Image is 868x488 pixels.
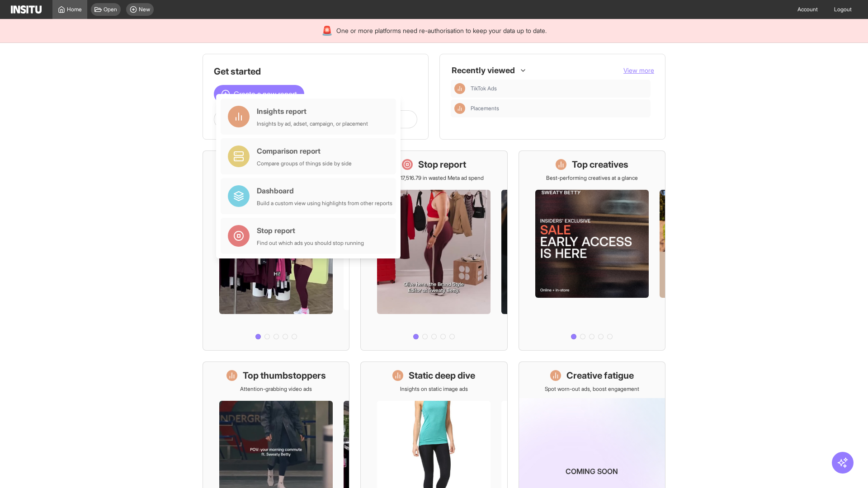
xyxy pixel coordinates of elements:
span: Placements [471,105,647,112]
p: Attention-grabbing video ads [240,385,312,393]
h1: Stop report [418,158,466,171]
div: Compare groups of things side by side [257,160,352,167]
div: Insights [454,103,465,114]
div: Insights by ad, adset, campaign, or placement [257,120,368,127]
div: Comparison report [257,145,352,156]
a: What's live nowSee all active ads instantly [203,150,349,351]
div: 🚨 [321,24,333,37]
p: Save £17,516.79 in wasted Meta ad spend [384,174,484,182]
span: View more [623,66,654,74]
p: Best-performing creatives at a glance [546,174,638,182]
a: Stop reportSave £17,516.79 in wasted Meta ad spend [360,150,507,351]
span: New [139,6,150,13]
span: TikTok Ads [471,85,647,92]
div: Insights [454,83,465,94]
h1: Get started [214,65,417,78]
h1: Top thumbstoppers [243,369,326,382]
span: Open [104,6,117,13]
h1: Static deep dive [409,369,475,382]
h1: Top creatives [572,158,628,171]
span: One or more platforms need re-authorisation to keep your data up to date. [336,26,547,35]
div: Dashboard [257,185,392,196]
button: Create a new report [214,85,304,103]
div: Stop report [257,225,364,236]
a: Top creativesBest-performing creatives at a glance [519,150,665,351]
span: Home [67,6,82,13]
button: View more [623,66,654,75]
span: Placements [471,105,499,112]
div: Insights report [257,106,368,117]
div: Build a custom view using highlights from other reports [257,200,392,207]
div: Find out which ads you should stop running [257,239,364,247]
span: TikTok Ads [471,85,497,92]
p: Insights on static image ads [400,385,468,393]
img: Logo [11,5,42,14]
span: Create a new report [234,89,297,99]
